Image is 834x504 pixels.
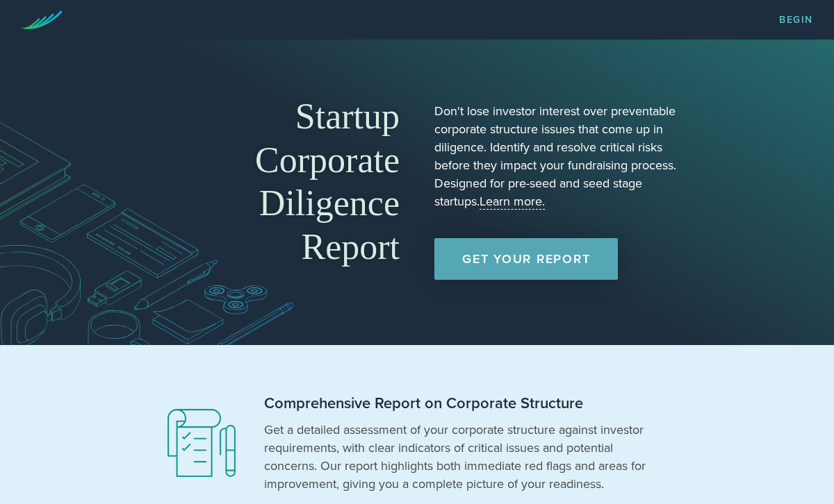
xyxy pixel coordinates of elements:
p: Don't lose investor interest over preventable corporate structure issues that come up in diligenc... [434,102,681,210]
a: Begin [779,15,813,25]
a: Get Your Report [434,238,618,280]
a: Learn more. [480,194,545,210]
h1: Startup Corporate Diligence Report [153,95,400,269]
p: Get a detailed assessment of your corporate structure against investor requirements, with clear i... [264,421,653,493]
h2: Comprehensive Report on Corporate Structure [264,394,653,414]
